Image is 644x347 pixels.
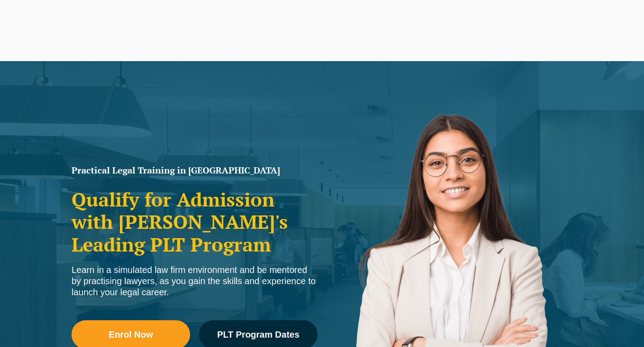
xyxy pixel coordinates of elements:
[72,166,318,175] h1: Practical Legal Training in [GEOGRAPHIC_DATA]
[72,264,318,298] div: Learn in a simulated law firm environment and be mentored by practising lawyers, as you gain the ...
[217,330,299,339] span: PLT Program Dates
[109,330,153,339] span: Enrol Now
[72,188,318,256] h2: Qualify for Admission with [PERSON_NAME]'s Leading PLT Program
